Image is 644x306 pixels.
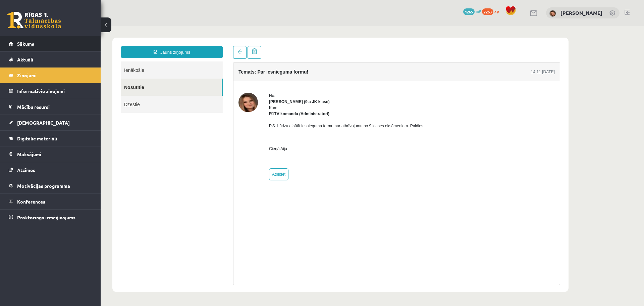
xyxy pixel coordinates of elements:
span: Proktoringa izmēģinājums [17,214,75,220]
p: P.S. Lūdzu atsūtīt iesnieguma formu par atbrīvojumu no 9.klases eksāmeniem. Paldies [168,97,323,103]
a: Rīgas 1. Tālmācības vidusskola [7,12,61,29]
a: 1265 mP [463,8,481,14]
legend: Informatīvie ziņojumi [17,83,92,99]
a: Dzēstie [20,70,122,87]
h4: Temats: Par iesnieguma formu! [138,43,208,49]
a: Jauns ziņojums [20,20,122,32]
span: Mācību resursi [17,104,50,110]
a: Konferences [9,194,92,209]
p: Cieņā Aija [168,120,323,126]
a: Mācību resursi [9,99,92,115]
a: Digitālie materiāli [9,131,92,146]
img: Kendija Anete Kraukle [138,67,157,86]
div: 14:11 [DATE] [430,43,454,49]
span: Aktuāli [17,56,33,62]
a: Maksājumi [9,146,92,162]
strong: [PERSON_NAME] (9.a JK klase) [168,74,229,78]
a: Aktuāli [9,52,92,67]
strong: R1TV komanda (Administratori) [168,86,229,90]
span: Atzīmes [17,167,35,173]
a: Sākums [9,36,92,51]
span: Konferences [17,199,45,205]
div: No: [168,67,323,73]
span: 7263 [482,8,493,15]
a: Atzīmes [9,162,92,178]
span: 1265 [463,8,475,15]
div: Kam: [168,79,323,91]
span: mP [476,8,481,14]
a: Proktoringa izmēģinājums [9,210,92,225]
a: 7263 xp [482,8,502,14]
a: Ziņojumi [9,68,92,83]
a: Atbildēt [168,142,188,155]
a: Motivācijas programma [9,178,92,193]
a: Nosūtītie [20,53,121,70]
a: Informatīvie ziņojumi [9,83,92,99]
a: Ienākošie [20,36,122,53]
legend: Maksājumi [17,146,92,162]
img: Kendija Anete Kraukle [549,10,556,17]
a: [DEMOGRAPHIC_DATA] [9,115,92,130]
span: Sākums [17,41,34,47]
span: Motivācijas programma [17,183,70,189]
span: xp [494,8,499,14]
span: [DEMOGRAPHIC_DATA] [17,120,70,126]
a: [PERSON_NAME] [560,9,602,16]
legend: Ziņojumi [17,68,92,83]
span: Digitālie materiāli [17,135,57,141]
